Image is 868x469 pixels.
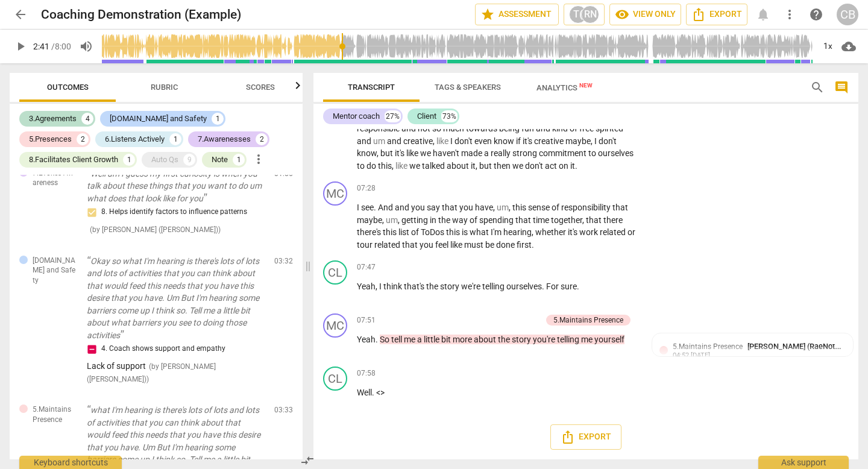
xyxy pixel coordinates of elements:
div: 7.Awarenesses [198,133,251,145]
span: . [542,282,546,291]
div: 3.Agreements [29,113,77,125]
span: sure [561,282,577,291]
span: little [424,335,441,344]
h2: Coaching Demonstration (Example) [41,7,241,22]
span: For [546,282,561,291]
div: 2 [77,133,89,145]
div: [DOMAIN_NAME] and Safety [110,113,207,125]
div: 73% [441,110,458,122]
span: talked [422,161,447,171]
span: , [591,136,594,146]
span: of [470,215,479,225]
span: work [579,227,600,237]
span: commitment [539,148,588,158]
span: ourselves [506,282,542,291]
span: but [479,161,494,171]
span: tell [391,335,404,344]
span: Analytics [536,83,593,92]
span: I [379,282,383,291]
span: we [512,161,525,171]
span: that's [404,282,426,291]
span: 7.Evokes Awareness [33,168,77,188]
span: creative [534,136,565,146]
span: 03:33 [274,405,293,415]
span: haven't [433,148,461,158]
span: help [809,7,823,22]
span: Export [561,430,611,444]
span: ( by [PERSON_NAME] ([PERSON_NAME]) ) [90,225,221,234]
span: on [559,161,570,171]
span: what [470,227,491,237]
span: Export [691,7,742,22]
span: act [545,161,559,171]
div: Mentor coach [333,110,380,122]
span: story [512,335,533,344]
span: that [515,215,533,225]
span: 07:51 [357,315,376,326]
div: 1x [816,37,839,56]
span: Filler word [395,161,409,171]
span: about [474,335,498,344]
span: I'm [491,227,503,237]
div: 1 [123,154,135,166]
span: more [453,335,474,344]
div: Note [212,154,228,166]
span: . [376,335,380,344]
span: bit [441,335,453,344]
span: [DOMAIN_NAME] and Safety [33,256,77,286]
span: it's [395,148,406,158]
span: strong [512,148,539,158]
span: we're [461,282,482,291]
span: of [552,203,561,212]
span: you're [533,335,557,344]
span: is [462,227,470,237]
span: 03:32 [274,256,293,266]
span: it's [568,227,579,237]
span: Rubric [151,83,178,92]
span: Outcomes [47,83,89,92]
span: that [612,203,628,212]
button: CB [837,4,858,25]
span: say [427,203,442,212]
span: the [498,335,512,344]
span: 07:28 [357,183,376,194]
span: story [440,282,461,291]
span: to [357,161,366,171]
span: play_arrow [13,39,28,54]
span: creative [403,136,433,146]
div: 1 [169,133,181,145]
span: this [378,161,392,171]
div: 4 [81,113,93,125]
span: don't [454,136,474,146]
span: first [517,240,532,250]
span: way [452,215,470,225]
span: 07:58 [357,368,376,379]
span: volume_up [79,39,93,54]
span: hearing [503,227,532,237]
div: 1 [212,113,224,125]
div: 2 [256,133,268,145]
span: , [509,203,512,212]
span: the [426,282,440,291]
span: if [516,136,523,146]
div: 1 [233,154,245,166]
span: or [627,227,635,237]
span: then [494,161,512,171]
div: Change speaker [323,313,347,338]
span: Tatiana (RaeNotes) [747,342,846,351]
span: ToDos [421,227,446,237]
span: I [594,136,599,146]
span: , [532,227,535,237]
span: visibility [615,7,629,22]
span: . [374,203,378,212]
span: we [420,148,433,158]
button: Show/Hide comments [832,78,851,97]
div: 27% [385,110,401,122]
span: more_vert [782,7,797,22]
span: this [383,227,398,237]
span: getting [401,215,430,225]
span: this [512,203,528,212]
span: and [357,136,373,146]
span: tour [357,240,374,250]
